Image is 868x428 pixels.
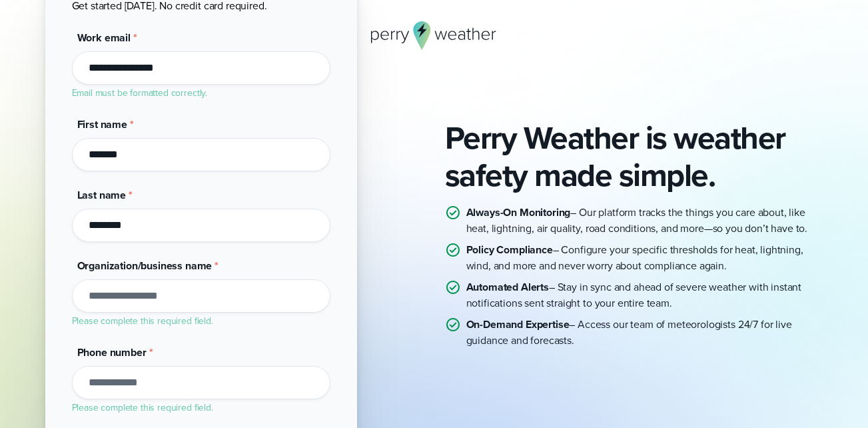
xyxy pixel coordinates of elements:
h2: Perry Weather is weather safety made simple. [445,119,823,194]
label: Please complete this required field. [72,401,213,415]
span: Phone number [77,345,147,360]
strong: On-Demand Expertise [466,317,570,332]
p: – Our platform tracks the things you care about, like heat, lightning, air quality, road conditio... [466,205,823,237]
p: – Access our team of meteorologists 24/7 for live guidance and forecasts. [466,317,823,349]
strong: Always-On Monitoring [466,205,571,220]
strong: Automated Alerts [466,279,549,295]
span: First name [77,117,127,132]
span: Organization/business name [77,258,213,273]
label: Please complete this required field. [72,314,213,328]
p: – Stay in sync and ahead of severe weather with instant notifications sent straight to your entir... [466,279,823,311]
strong: Policy Compliance [466,242,553,257]
span: Last name [77,187,127,203]
label: Email must be formatted correctly. [72,86,208,100]
p: – Configure your specific thresholds for heat, lightning, wind, and more and never worry about co... [466,242,823,274]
